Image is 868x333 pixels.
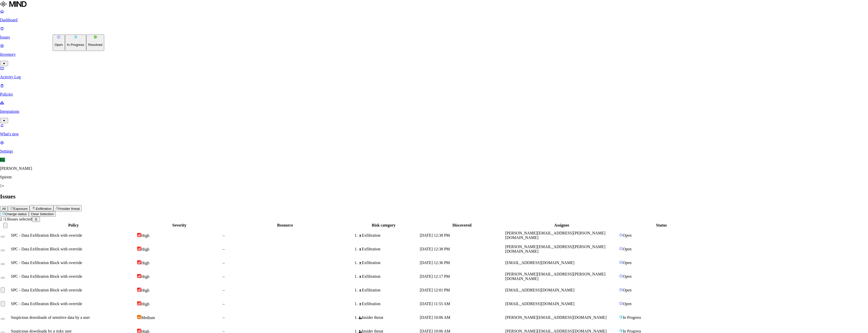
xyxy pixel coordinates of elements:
p: Resolved [88,43,102,47]
p: In Progress [67,43,84,47]
img: status-open.svg [57,35,60,39]
p: Open [55,43,63,47]
img: status-in-progress.svg [74,35,77,39]
div: Change status [53,34,104,51]
img: status-resolved.svg [94,35,97,39]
